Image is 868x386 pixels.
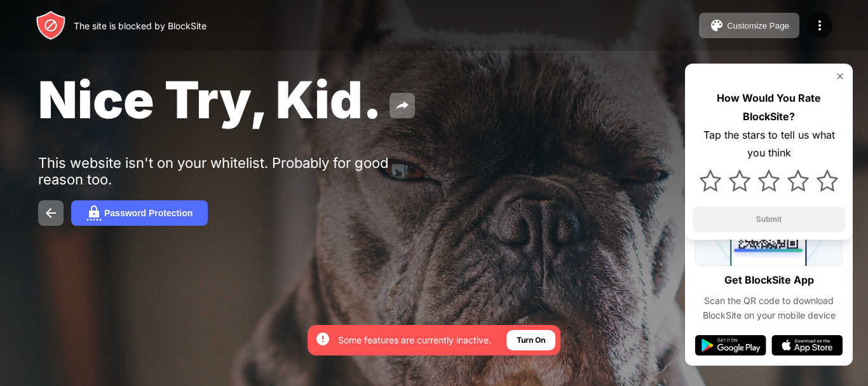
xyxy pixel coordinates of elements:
img: back.svg [43,205,58,221]
div: Customize Page [727,21,789,31]
div: Some features are currently inactive. [338,334,491,347]
div: Password Protection [104,208,193,218]
div: This website isn't on your whitelist. Probably for good reason too. [38,155,431,188]
span: Nice Try, Kid. [38,69,382,130]
button: Submit [693,207,845,232]
img: rate-us-close.svg [835,71,845,81]
button: Password Protection [71,200,208,226]
img: pallet.svg [709,18,724,33]
img: star.svg [700,170,721,191]
img: google-play.svg [695,335,766,355]
img: star.svg [817,170,838,191]
img: password.svg [86,205,102,221]
div: Turn On [517,334,545,347]
div: How Would You Rate BlockSite? [693,89,845,126]
img: star.svg [729,170,750,191]
img: share.svg [395,98,410,113]
div: Scan the QR code to download BlockSite on your mobile device [695,294,843,322]
img: menu-icon.svg [812,18,827,33]
img: error-circle-white.svg [315,331,330,347]
div: The site is blocked by BlockSite [74,20,207,31]
img: header-logo.svg [36,10,66,41]
div: Tap the stars to tell us what you think [693,126,845,163]
button: Customize Page [699,13,799,38]
img: app-store.svg [771,335,843,355]
img: star.svg [787,170,809,191]
img: star.svg [758,170,780,191]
